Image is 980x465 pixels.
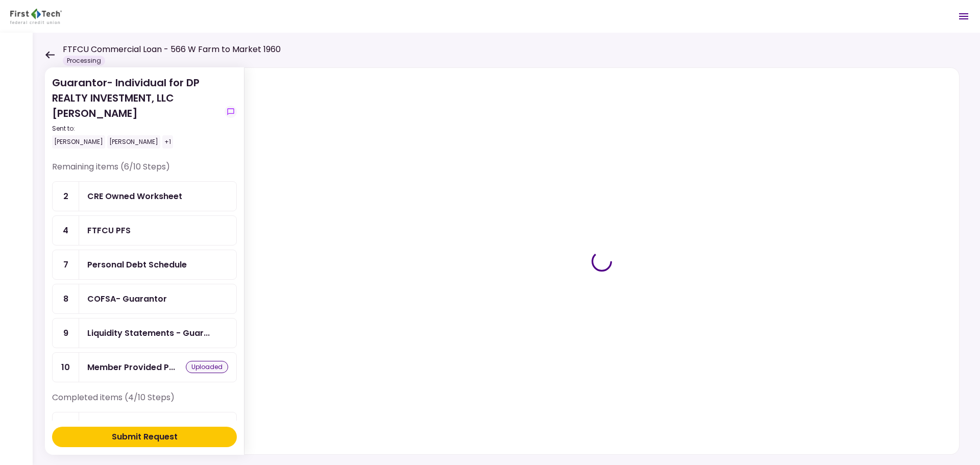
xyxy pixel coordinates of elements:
[63,56,105,66] div: Processing
[52,352,237,382] a: 10Member Provided PFSuploaded
[87,361,175,374] div: Member Provided PFS
[52,135,105,149] div: [PERSON_NAME]
[52,284,237,314] a: 8COFSA- Guarantor
[52,427,237,447] button: Submit Request
[52,318,237,348] a: 9Liquidity Statements - Guarantor
[52,124,220,133] div: Sent to:
[107,135,160,149] div: [PERSON_NAME]
[951,4,976,29] button: Open menu
[52,75,220,149] div: Guarantor- Individual for DP REALTY INVESTMENT, LLC [PERSON_NAME]
[87,224,131,237] div: FTFCU PFS
[52,181,237,211] a: 2CRE Owned Worksheet
[186,361,228,373] div: uploaded
[53,412,79,442] div: 1
[53,182,79,211] div: 2
[53,216,79,245] div: 4
[225,106,237,118] button: show-messages
[52,161,237,181] div: Remaining items (6/10 Steps)
[162,135,173,149] div: +1
[63,43,281,56] h1: FTFCU Commercial Loan - 566 W Farm to Market 1960
[52,250,237,280] a: 7Personal Debt Schedule
[52,215,237,246] a: 4FTFCU PFS
[87,292,167,305] div: COFSA- Guarantor
[87,327,210,339] div: Liquidity Statements - Guarantor
[53,250,79,279] div: 7
[87,258,187,271] div: Personal Debt Schedule
[10,9,62,24] img: Partner icon
[53,319,79,348] div: 9
[112,431,178,443] div: Submit Request
[53,284,79,313] div: 8
[52,412,237,442] a: 1E-Sign Consentsubmitted
[87,190,182,203] div: CRE Owned Worksheet
[52,391,237,412] div: Completed items (4/10 Steps)
[53,353,79,382] div: 10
